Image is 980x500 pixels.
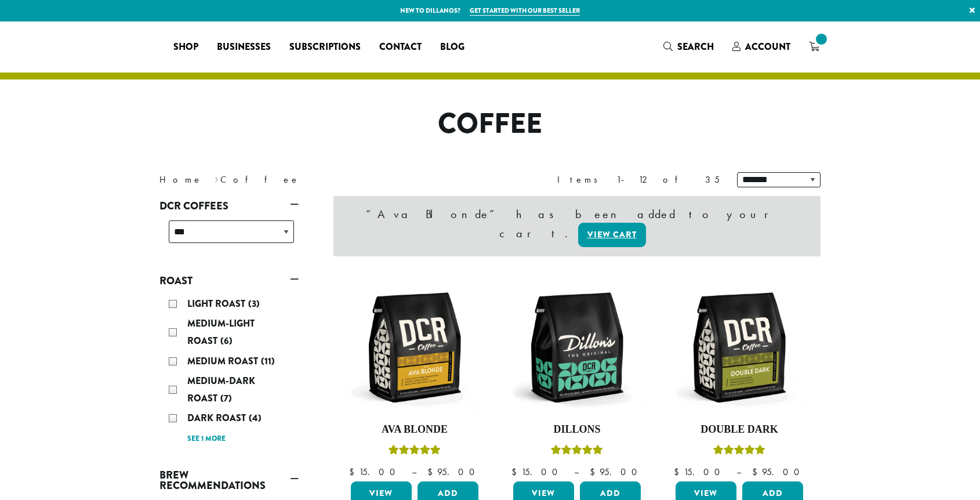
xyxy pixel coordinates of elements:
span: – [574,466,579,478]
a: DillonsRated 5.00 out of 5 [510,281,644,477]
span: Shop [173,40,198,55]
span: Account [745,40,790,53]
span: $ [427,466,437,478]
span: $ [674,466,684,478]
span: Medium Roast [187,354,261,368]
bdi: 95.00 [752,466,805,478]
div: Rated 4.50 out of 5 [713,443,765,461]
h4: Ava Blonde [348,423,481,436]
span: Blog [440,40,464,55]
div: Rated 5.00 out of 5 [389,443,441,461]
div: Items 1-12 of 35 [557,173,720,187]
h4: Double Dark [673,423,806,436]
span: (4) [249,411,262,425]
a: Ava BlondeRated 5.00 out of 5 [348,281,481,477]
a: View cart [578,223,646,247]
span: Businesses [217,40,271,55]
bdi: 15.00 [511,466,563,478]
bdi: 15.00 [674,466,725,478]
span: – [736,466,741,478]
span: Search [677,40,714,53]
span: $ [349,466,359,478]
h1: Coffee [151,107,829,141]
span: $ [752,466,762,478]
span: (6) [220,334,233,347]
div: Roast [159,291,299,451]
span: Medium-Light Roast [187,317,255,347]
span: – [412,466,416,478]
a: See 1 more [187,433,226,445]
div: Rated 5.00 out of 5 [551,443,603,461]
nav: Breadcrumb [159,173,473,187]
a: DCR Coffees [159,196,299,216]
span: Medium-Dark Roast [187,374,255,405]
a: Home [159,173,202,186]
bdi: 15.00 [349,466,401,478]
span: $ [590,466,600,478]
span: Subscriptions [289,40,361,55]
img: DCR-12oz-Dillons-Stock-scaled.png [510,281,644,414]
a: Search [654,37,723,56]
a: Shop [164,38,208,56]
img: DCR-12oz-Ava-Blonde-Stock-scaled.png [348,281,481,414]
span: (7) [220,392,232,405]
img: DCR-12oz-Double-Dark-Stock-scaled.png [673,281,806,414]
span: $ [511,466,521,478]
a: Brew Recommendations [159,465,299,495]
bdi: 95.00 [427,466,480,478]
span: Dark Roast [187,411,249,425]
span: (3) [248,297,260,310]
a: Double DarkRated 4.50 out of 5 [673,281,806,477]
a: Get started with our best seller [470,6,580,16]
span: (11) [261,354,275,368]
div: DCR Coffees [159,216,299,257]
span: Light Roast [187,297,248,310]
span: Contact [379,40,422,55]
div: “Ava Blonde” has been added to your cart. [333,196,821,256]
h4: Dillons [510,423,644,436]
span: › [215,169,219,187]
bdi: 95.00 [590,466,643,478]
a: Roast [159,271,299,291]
